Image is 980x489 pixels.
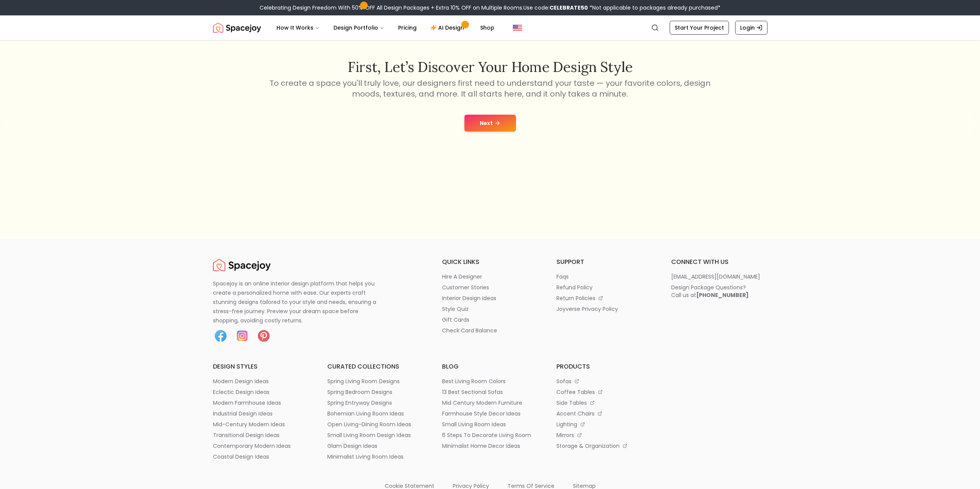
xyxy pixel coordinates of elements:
[442,305,469,313] p: style quiz
[442,294,538,302] a: interior design ideas
[556,421,653,428] a: lighting
[213,399,309,407] a: modern farmhouse ideas
[327,442,424,450] a: glam design ideas
[670,21,729,35] a: Start Your Project
[556,431,653,439] a: mirrors
[327,431,424,439] a: small living room design ideas
[442,388,538,396] a: 13 best sectional sofas
[270,20,326,35] button: How It Works
[442,442,538,450] a: minimalist home decor ideas
[392,20,423,35] a: Pricing
[327,388,392,396] p: spring bedroom designs
[213,431,280,439] p: transitional design ideas
[327,421,411,428] p: open living-dining room ideas
[256,328,271,344] img: Pinterest icon
[213,20,261,35] a: Spacejoy
[213,453,309,461] a: coastal design ideas
[556,421,577,428] p: lighting
[213,377,269,385] p: modern design ideas
[327,431,411,439] p: small living room design ideas
[213,377,309,385] a: modern design ideas
[556,399,587,407] p: side tables
[213,388,270,396] p: eclectic design ideas
[442,327,538,334] a: check card balance
[327,399,392,407] p: spring entryway designs
[213,328,228,344] img: Facebook icon
[556,294,595,302] p: return policies
[556,273,569,280] p: faqs
[671,273,760,280] p: [EMAIL_ADDRESS][DOMAIN_NAME]
[442,273,538,280] a: hire a designer
[213,410,309,417] a: industrial design ideas
[213,388,309,396] a: eclectic design ideas
[442,362,538,371] h6: blog
[556,305,618,313] p: joyverse privacy policy
[442,377,506,385] p: best living room colors
[735,21,767,35] a: Login
[213,257,271,273] img: Spacejoy Logo
[327,399,424,407] a: spring entryway designs
[556,442,620,450] p: storage & organization
[442,421,506,428] p: small living room ideas
[442,431,538,439] a: 6 steps to decorate living room
[556,305,653,313] a: joyverse privacy policy
[327,20,390,35] button: Design Portfolio
[556,284,653,291] a: refund policy
[260,4,720,12] div: Celebrating Design Freedom With 50% OFF All Design Packages + Extra 10% OFF on Multiple Rooms.
[213,421,309,428] a: mid-century modern ideas
[556,410,653,417] a: accent chairs
[327,377,400,385] p: spring living room designs
[327,453,404,461] p: minimalist living room ideas
[327,410,404,417] p: bohemian living room ideas
[327,388,424,396] a: spring bedroom designs
[442,410,521,417] p: farmhouse style decor ideas
[464,115,516,132] button: Next
[556,399,653,407] a: side tables
[442,442,520,450] p: minimalist home decor ideas
[442,399,522,407] p: mid century modern furniture
[556,362,653,371] h6: products
[671,257,767,267] h6: connect with us
[213,279,385,325] p: Spacejoy is an online interior design platform that helps you create a personalized home with eas...
[556,257,653,267] h6: support
[213,442,291,450] p: contemporary modern ideas
[213,410,273,417] p: industrial design ideas
[327,442,377,450] p: glam design ideas
[442,377,538,385] a: best living room colors
[556,284,593,291] p: refund policy
[556,410,595,417] p: accent chairs
[213,15,767,40] nav: Global
[442,431,531,439] p: 6 steps to decorate living room
[327,421,424,428] a: open living-dining room ideas
[442,327,497,334] p: check card balance
[556,377,571,385] p: sofas
[213,431,309,439] a: transitional design ideas
[442,257,538,267] h6: quick links
[213,442,309,450] a: contemporary modern ideas
[327,453,424,461] a: minimalist living room ideas
[474,20,501,35] a: Shop
[213,257,271,273] a: Spacejoy
[556,388,595,396] p: coffee tables
[235,328,250,344] img: Instagram icon
[671,284,767,299] a: Design Package Questions?Call us at[PHONE_NUMBER]
[588,4,720,12] span: *Not applicable to packages already purchased*
[442,421,538,428] a: small living room ideas
[556,377,653,385] a: sofas
[442,273,482,280] p: hire a designer
[442,316,469,324] p: gift cards
[213,362,309,371] h6: design styles
[513,23,522,32] img: United States
[213,453,269,461] p: coastal design ideas
[442,284,538,291] a: customer stories
[213,421,285,428] p: mid-century modern ideas
[424,20,472,35] a: AI Design
[327,377,424,385] a: spring living room designs
[523,4,588,12] span: Use code:
[327,410,424,417] a: bohemian living room ideas
[442,284,489,291] p: customer stories
[671,273,767,280] a: [EMAIL_ADDRESS][DOMAIN_NAME]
